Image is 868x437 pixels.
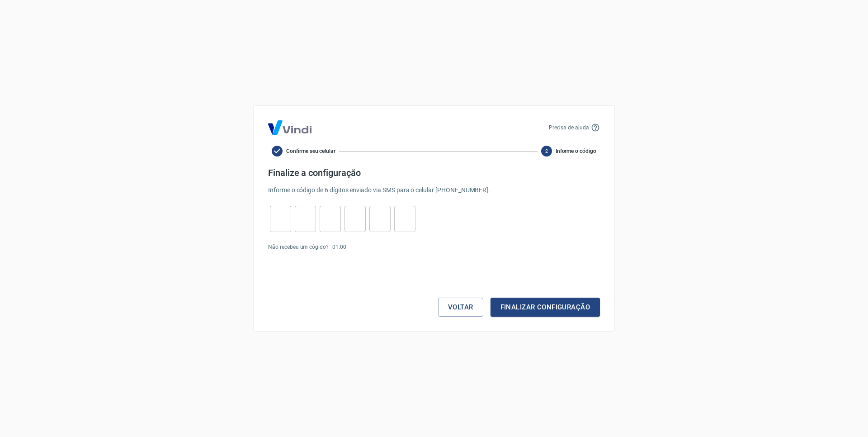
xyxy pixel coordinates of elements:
button: Finalizar configuração [491,298,600,317]
img: Logo Vind [268,120,311,135]
h4: Finalize a configuração [268,167,600,178]
span: Confirme seu celular [286,147,335,155]
span: Informe o código [556,147,596,155]
p: Informe o código de 6 dígitos enviado via SMS para o celular [PHONE_NUMBER] . [268,185,600,195]
p: 01 : 00 [332,243,346,251]
p: Não recebeu um cógido? [268,243,329,251]
button: Voltar [438,298,483,317]
p: Precisa de ajuda [549,123,589,132]
text: 2 [545,148,548,154]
